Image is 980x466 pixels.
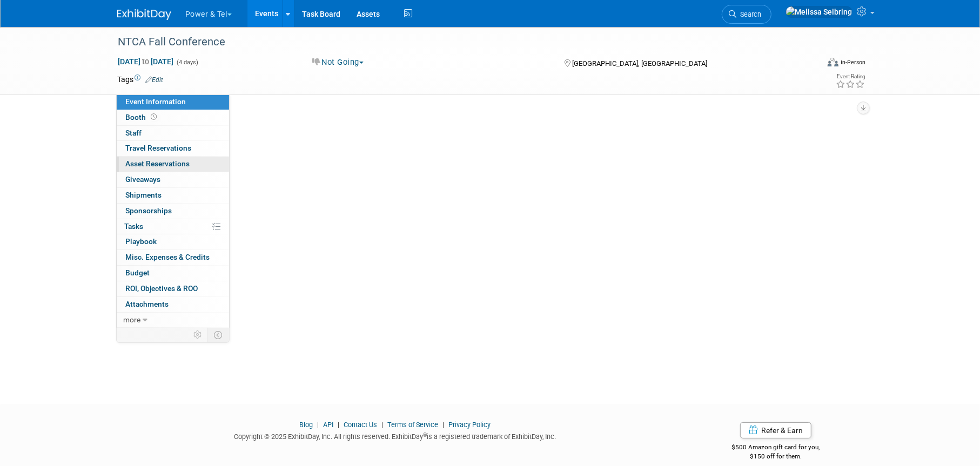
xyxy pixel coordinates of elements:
[125,237,157,246] span: Playbook
[314,421,321,429] span: |
[189,328,207,342] td: Personalize Event Tab Strip
[689,436,863,461] div: $500 Amazon gift card for you,
[117,188,229,203] a: Shipments
[117,157,229,172] a: Asset Reservations
[145,76,163,84] a: Edit
[448,421,491,429] a: Privacy Policy
[117,141,229,156] a: Travel Reservations
[125,144,191,152] span: Travel Reservations
[117,74,163,85] td: Tags
[125,268,150,277] span: Budget
[123,315,140,324] span: more
[736,10,761,18] span: Search
[335,421,342,429] span: |
[125,113,159,121] span: Booth
[722,5,771,24] a: Search
[836,74,865,79] div: Event Rating
[740,422,811,438] a: Refer & Earn
[140,57,151,66] span: to
[828,58,838,66] img: Format-Inperson.png
[117,172,229,187] a: Giveaways
[117,429,673,442] div: Copyright © 2025 ExhibitDay, Inc. All rights reserved. ExhibitDay is a registered trademark of Ex...
[117,110,229,125] a: Booth
[117,219,229,234] a: Tasks
[117,281,229,296] a: ROI, Objectives & ROO
[125,191,162,199] span: Shipments
[117,9,171,20] img: ExhibitDay
[117,126,229,141] a: Staff
[114,32,802,52] div: NTCA Fall Conference
[117,297,229,312] a: Attachments
[387,421,438,429] a: Terms of Service
[840,58,865,66] div: In-Person
[689,452,863,461] div: $150 off for them.
[125,129,142,137] span: Staff
[423,432,427,438] sup: ®
[117,57,174,66] span: [DATE] [DATE]
[125,175,160,184] span: Giveaways
[117,313,229,328] a: more
[149,113,159,121] span: Booth not reserved yet
[440,421,447,429] span: |
[117,266,229,281] a: Budget
[308,57,368,68] button: Not Going
[786,6,853,18] img: Melissa Seibring
[124,222,143,231] span: Tasks
[299,421,313,429] a: Blog
[207,328,230,342] td: Toggle Event Tabs
[754,56,865,72] div: Event Format
[176,59,198,66] span: (4 days)
[125,159,190,168] span: Asset Reservations
[323,421,333,429] a: API
[572,59,707,67] span: [GEOGRAPHIC_DATA], [GEOGRAPHIC_DATA]
[344,421,377,429] a: Contact Us
[125,300,169,308] span: Attachments
[125,253,210,261] span: Misc. Expenses & Credits
[117,204,229,219] a: Sponsorships
[125,284,198,293] span: ROI, Objectives & ROO
[117,94,229,110] a: Event Information
[117,250,229,265] a: Misc. Expenses & Credits
[379,421,386,429] span: |
[117,234,229,249] a: Playbook
[125,97,186,106] span: Event Information
[125,206,172,215] span: Sponsorships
